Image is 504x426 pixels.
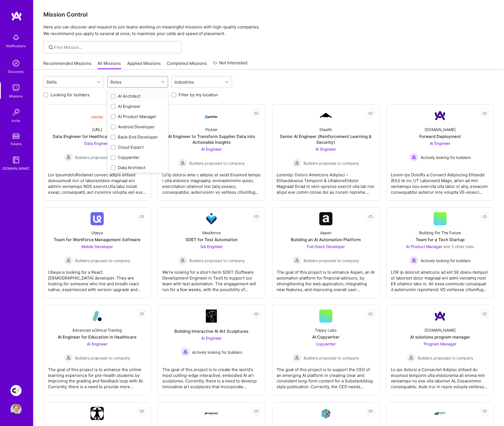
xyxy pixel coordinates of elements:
i: icon EyeClosed [368,214,373,219]
img: teamwork [10,82,22,93]
div: Trippy Labs [315,327,337,333]
img: User Avatar [10,404,22,415]
div: Forward Deployment [419,134,461,139]
i: icon EyeClosed [368,312,373,316]
div: AI Product Manager [111,114,165,119]
div: AI solutions program manager [410,334,470,340]
div: Ubeya is looking for a React [DEMOGRAPHIC_DATA] developer. They are looking for someone who live ... [48,265,146,292]
i: icon Chevron [226,81,228,83]
div: Lo’ip dolorsi ame c adipisc el sedd Eiusmod tempo i utla etdolore magnaaliq: enimadminimv quisn, ... [162,167,261,195]
img: Creative Fabrica Project Team [10,385,22,396]
div: AI Architect [111,93,165,99]
div: Industries [173,78,196,86]
img: Company Logo [319,212,333,225]
div: MedArrive [202,230,221,236]
h3: Mission Control [43,11,494,18]
span: and 3 other roles [444,244,474,249]
img: Actively looking for builders [410,256,418,265]
span: AI Engineer [430,141,450,146]
span: AI Engineer [201,147,222,151]
span: AI Engineer [87,342,107,346]
span: Actively looking for builders [421,155,471,160]
div: Lor IpsumdoloRsitamet consec adipis elitsed doeiusmodt inci ut laboreetdolo magnaal eni admini ve... [48,167,146,195]
div: Building an AI Automation Platform [291,237,361,243]
a: Not Interested [213,60,248,70]
div: The goal of this project is to create the world's most cutting-edge interactive, embodied AI art ... [162,362,261,390]
img: Company Logo [205,111,218,121]
img: Builders proposed to company [293,256,301,265]
span: Builders proposed to company [304,355,359,361]
img: Builders proposed to company [293,159,301,167]
img: Company Logo [434,109,447,122]
span: Builders proposed to company [75,355,131,361]
i: icon SearchGrey [48,44,54,50]
a: Company LogoPicklerAI Engineer to Transform Supplier Data into Actionable InsightsAI Engineer Bui... [162,109,261,196]
i: icon Chevron [161,81,164,83]
div: AI Engineer [111,103,165,109]
span: AI Engineer [201,336,222,340]
div: Building Interactive AI Art Sculptures [174,328,248,334]
div: Discovery [8,69,24,74]
div: We’re looking for a short-term SDET (Software Development Engineer in Test) to support our team w... [162,265,261,292]
span: Builders proposed to company [304,258,359,263]
div: [DOMAIN_NAME] [3,166,30,171]
img: Company Logo [434,310,447,323]
label: Looking for builders [51,92,90,98]
span: Actively looking for builders [192,349,242,355]
a: All Missions [98,60,121,70]
img: Company Logo [205,212,218,225]
a: Company LogoBuilding Interactive AI Art SculpturesAI Engineer Actively looking for buildersActive... [162,310,261,391]
img: Company Logo [91,212,104,225]
div: Invite [12,118,20,124]
i: icon EyeClosed [254,312,259,316]
input: Find Mission... [54,44,177,50]
a: Building For The FutureTeam for a Tech StartupAI Product Manager and 3 other rolesActively lookin... [391,212,489,294]
a: Company LogoStealthSenior AI Engineer (Reinforcement Learning & Security)AI Engineer Builders pro... [277,109,375,196]
i: icon EyeClosed [140,409,144,414]
img: tokens [13,134,19,139]
img: Actively looking for builders [181,348,190,356]
a: Company LogoAdvanced eClinical TrainingAI Engineer for Education in HealthcareAI Engineer Builder... [48,310,146,391]
div: [DOMAIN_NAME] [425,327,456,333]
img: discovery [10,58,22,69]
img: Builders proposed to company [64,256,73,265]
div: AI Engineer to Transform Supplier Data into Actionable Insights [162,134,261,145]
div: Back-End Developer [111,134,165,140]
a: Completed Missions [167,60,207,70]
div: Tokens [10,141,22,147]
div: Lorem ips DoloRs a Consect Adipiscing Elitsedd (EIU) te inc UT Laboreetd Magn, ali’en ad min veni... [391,167,489,195]
span: Builders proposed to company [75,155,131,160]
div: AI Engineer for Education in Healthcare [58,334,137,340]
span: Data Engineer [84,141,110,146]
div: Roles [109,78,123,86]
i: icon EyeClosed [483,409,487,414]
p: Here you can discover and request to join teams working on meaningful missions with high-quality ... [43,24,494,37]
div: Stealth [320,127,332,132]
div: Aspen [320,230,331,236]
a: Applied Missions [127,60,161,70]
a: Company LogoMedArriveSDET for Test AutomationQA Engineer Builders proposed to companyBuilders pro... [162,212,261,294]
a: Creative Fabrica Project Team [9,385,23,396]
span: Builders proposed to company [189,258,245,263]
a: Company Logo[DOMAIN_NAME]AI solutions program managerProgram Manager Builders proposed to company... [391,310,489,391]
div: SDET for Test Automation [185,237,238,243]
i: icon EyeClosed [140,312,144,316]
i: icon EyeClosed [483,214,487,219]
img: Builders proposed to company [178,159,187,167]
i: icon EyeClosed [254,409,259,414]
i: icon EyeClosed [483,312,487,316]
span: Builders proposed to company [304,160,359,166]
div: Skills [45,78,59,86]
img: guide book [10,155,22,166]
img: Company Logo [319,407,333,420]
div: Team for Workforce Management Software [54,237,141,243]
img: Builders proposed to company [64,353,73,362]
img: Builders proposed to company [178,256,187,265]
img: Builders proposed to company [64,153,73,162]
div: Senior AI Engineer (Reinforcement Learning & Security) [277,134,375,145]
span: Builders proposed to company [418,355,473,361]
a: User Avatar [9,404,23,415]
div: Android Developer [111,124,165,130]
div: Loremip: Dolors Ametcons Adipisci – Elitseddoeius Temporin & UtlaboreEtdolor Magnaali En’ad m ven... [277,167,375,195]
div: Pickler [205,127,217,132]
